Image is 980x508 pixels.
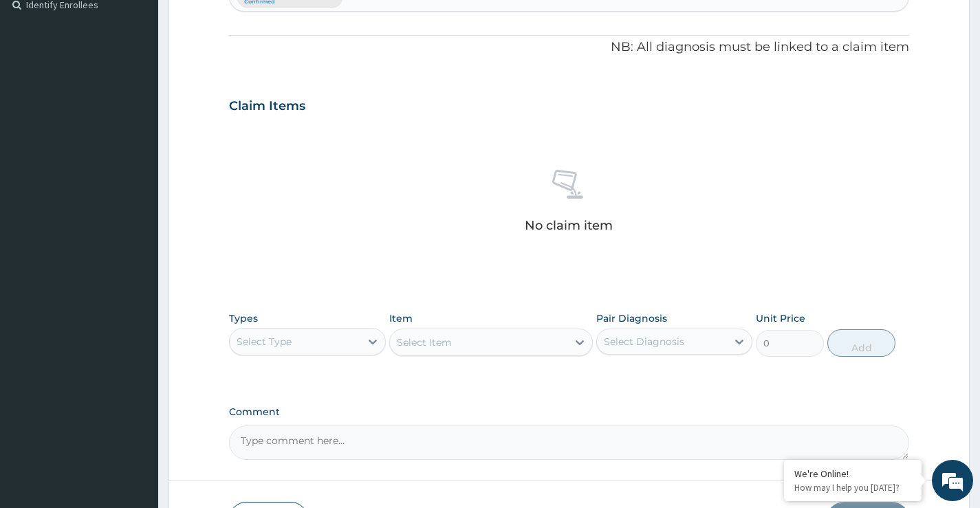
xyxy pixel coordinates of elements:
h3: Claim Items [229,99,305,114]
img: d_794563401_company_1708531726252_794563401 [25,69,56,103]
textarea: Type your message and hit 'Enter' [7,351,262,399]
div: We're Online! [794,467,911,480]
button: Add [827,329,895,357]
label: Comment [229,406,909,418]
span: We're online! [80,161,190,300]
div: Select Diagnosis [604,335,684,349]
p: How may I help you today? [794,482,911,494]
p: NB: All diagnosis must be linked to a claim item [229,38,909,56]
p: No claim item [525,219,613,232]
div: Minimize live chat window [226,7,259,40]
label: Types [229,313,258,324]
div: Chat with us now [72,77,231,95]
label: Unit Price [756,311,805,325]
label: Pair Diagnosis [596,311,667,325]
label: Item [389,311,413,325]
div: Select Type [237,335,292,349]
